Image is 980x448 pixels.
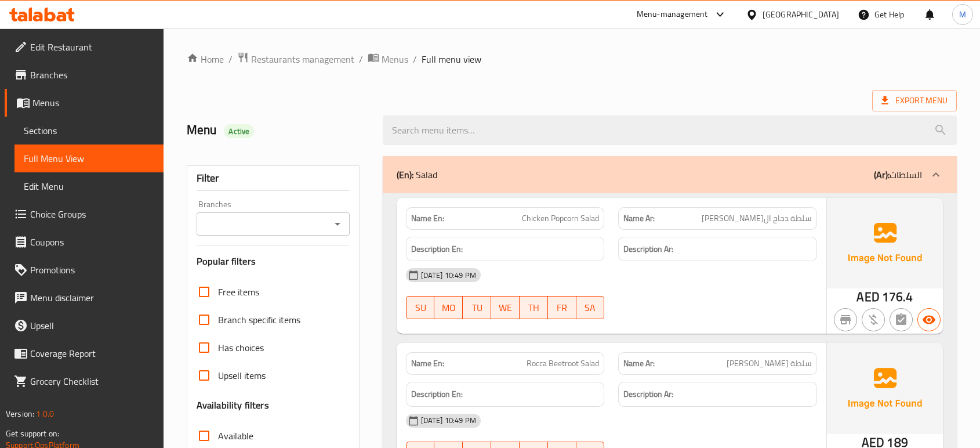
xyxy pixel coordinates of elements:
span: MO [439,299,458,316]
strong: Name Ar: [623,212,655,225]
span: سلطة دجاج ال[PERSON_NAME] [702,212,812,225]
a: Edit Menu [14,172,164,200]
a: Coupons [5,228,164,256]
span: Coverage Report [30,346,154,360]
strong: Description En: [411,387,463,402]
button: Not branch specific item [834,308,857,331]
b: (En): [397,166,413,183]
a: Edit Restaurant [5,33,164,61]
button: SA [576,296,605,319]
strong: Name Ar: [623,357,655,370]
div: Menu-management [637,8,708,21]
a: Choice Groups [5,200,164,228]
span: Menus [32,96,154,110]
span: [DATE] 10:49 PM [416,415,481,426]
button: FR [548,296,576,319]
span: 176.4 [882,286,913,308]
img: Ae5nvW7+0k+MAAAAAElFTkSuQmCC [827,198,943,288]
strong: Name En: [411,212,444,225]
button: SU [406,296,435,319]
div: Filter [197,166,350,191]
a: Grocery Checklist [5,367,164,395]
span: Coupons [30,235,154,249]
span: TU [467,299,487,316]
button: Purchased item [862,308,885,331]
span: Branches [30,68,154,82]
span: سلطة [PERSON_NAME] [727,357,812,370]
p: السلطات [874,168,922,182]
nav: breadcrumb [187,52,957,67]
span: TH [524,299,543,316]
a: Branches [5,61,164,89]
strong: Name En: [411,357,444,370]
a: Menus [5,89,164,117]
span: Has choices [218,341,264,355]
span: Edit Menu [24,179,154,193]
span: Full Menu View [24,151,154,165]
span: Menus [382,52,408,66]
a: Full Menu View [14,144,164,172]
span: Grocery Checklist [30,374,154,388]
strong: Description Ar: [623,387,673,402]
p: Salad [397,168,437,182]
span: Restaurants management [251,52,354,66]
span: Branch specific items [218,313,300,327]
span: [DATE] 10:49 PM [416,270,481,281]
div: Active [224,124,254,138]
a: Upsell [5,312,164,339]
span: Sections [24,124,154,138]
span: Promotions [30,263,154,277]
h2: Menu [187,121,369,139]
span: SU [411,299,430,316]
span: Choice Groups [30,207,154,221]
strong: Description En: [411,242,463,256]
span: Active [224,126,254,137]
span: FR [553,299,572,316]
span: Export Menu [881,93,948,108]
div: [GEOGRAPHIC_DATA] [763,8,839,21]
button: Not has choices [890,308,913,331]
li: / [228,52,233,66]
span: M [959,8,966,21]
span: Get support on: [6,426,59,441]
span: Upsell items [218,368,266,382]
a: Promotions [5,256,164,284]
span: Full menu view [422,52,481,66]
strong: Description Ar: [623,242,673,256]
span: Export Menu [872,90,957,111]
li: / [413,52,417,66]
span: Free items [218,285,259,299]
span: Edit Restaurant [30,40,154,54]
span: SA [581,299,600,316]
h3: Availability filters [197,399,269,412]
a: Menu disclaimer [5,284,164,312]
span: 1.0.0 [36,406,54,421]
button: WE [491,296,520,319]
img: Ae5nvW7+0k+MAAAAAElFTkSuQmCC [827,343,943,433]
a: Restaurants management [237,52,354,67]
input: search [383,115,957,145]
a: Home [187,52,224,66]
span: Available [218,429,253,443]
div: (En): Salad(Ar):السلطات [383,156,957,193]
button: Open [329,216,346,232]
button: TH [520,296,548,319]
button: Available [917,308,941,331]
b: (Ar): [874,166,890,183]
a: Sections [14,117,164,144]
span: Menu disclaimer [30,291,154,305]
span: WE [496,299,515,316]
span: Rocca Beetroot Salad [527,357,599,370]
a: Menus [368,52,408,67]
h3: Popular filters [197,255,350,268]
button: MO [434,296,463,319]
span: Upsell [30,319,154,333]
span: Version: [6,406,34,421]
span: AED [856,286,879,308]
li: / [359,52,363,66]
a: Coverage Report [5,339,164,367]
span: Chicken Popcorn Salad [522,212,599,225]
button: TU [463,296,491,319]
